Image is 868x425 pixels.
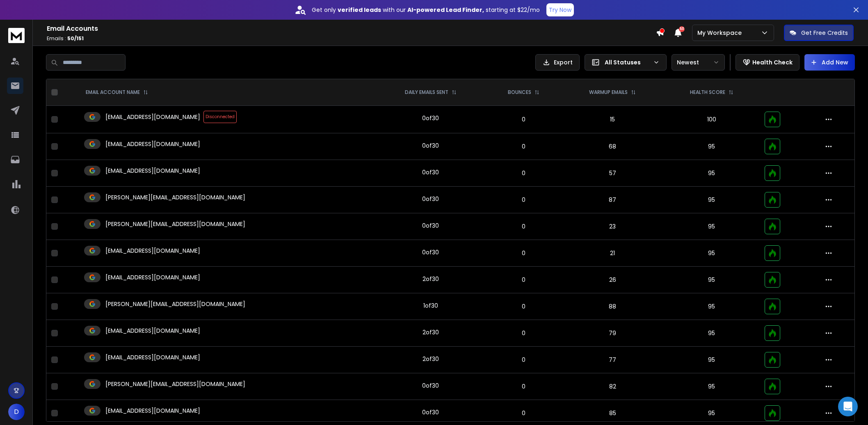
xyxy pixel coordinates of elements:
[663,213,760,240] td: 95
[562,373,663,400] td: 82
[105,220,245,228] p: [PERSON_NAME][EMAIL_ADDRESS][DOMAIN_NAME]
[690,89,725,96] p: HEALTH SCORE
[562,293,663,320] td: 88
[562,320,663,347] td: 79
[562,106,663,133] td: 15
[423,275,439,283] div: 2 of 30
[562,133,663,160] td: 68
[422,168,439,176] div: 0 of 30
[663,160,760,187] td: 95
[47,24,656,34] h1: Email Accounts
[105,273,200,281] p: [EMAIL_ADDRESS][DOMAIN_NAME]
[736,54,799,71] button: Health Check
[422,222,439,230] div: 0 of 30
[562,240,663,267] td: 21
[491,409,557,417] p: 0
[491,249,557,257] p: 0
[562,187,663,213] td: 87
[105,380,245,388] p: [PERSON_NAME][EMAIL_ADDRESS][DOMAIN_NAME]
[663,187,760,213] td: 95
[672,54,725,71] button: Newest
[312,6,540,14] p: Get only with our starting at $22/mo
[423,302,438,310] div: 1 of 30
[546,3,574,16] button: Try Now
[663,293,760,320] td: 95
[491,302,557,311] p: 0
[67,35,84,42] span: 50 / 151
[535,54,580,71] button: Export
[801,29,848,37] p: Get Free Credits
[562,347,663,373] td: 77
[422,195,439,203] div: 0 of 30
[663,373,760,400] td: 95
[663,106,760,133] td: 100
[697,29,745,37] p: My Workspace
[422,248,439,256] div: 0 of 30
[663,240,760,267] td: 95
[679,26,685,32] span: 50
[105,407,200,415] p: [EMAIL_ADDRESS][DOMAIN_NAME]
[338,6,381,14] strong: verified leads
[105,113,200,121] p: [EMAIL_ADDRESS][DOMAIN_NAME]
[491,382,557,391] p: 0
[838,397,858,416] div: Open Intercom Messenger
[422,382,439,390] div: 0 of 30
[105,300,245,308] p: [PERSON_NAME][EMAIL_ADDRESS][DOMAIN_NAME]
[8,404,25,420] button: D
[663,347,760,373] td: 95
[423,328,439,336] div: 2 of 30
[105,167,200,175] p: [EMAIL_ADDRESS][DOMAIN_NAME]
[491,115,557,123] p: 0
[663,320,760,347] td: 95
[203,111,237,123] span: Disconnected
[86,89,148,96] div: EMAIL ACCOUNT NAME
[491,222,557,231] p: 0
[491,356,557,364] p: 0
[105,193,245,201] p: [PERSON_NAME][EMAIL_ADDRESS][DOMAIN_NAME]
[491,276,557,284] p: 0
[422,142,439,150] div: 0 of 30
[804,54,855,71] button: Add New
[491,142,557,151] p: 0
[562,160,663,187] td: 57
[549,6,571,14] p: Try Now
[562,213,663,240] td: 23
[405,89,448,96] p: DAILY EMAILS SENT
[407,6,484,14] strong: AI-powered Lead Finder,
[508,89,531,96] p: BOUNCES
[47,35,656,42] p: Emails :
[784,25,854,41] button: Get Free Credits
[663,267,760,293] td: 95
[105,353,200,361] p: [EMAIL_ADDRESS][DOMAIN_NAME]
[491,329,557,337] p: 0
[105,247,200,255] p: [EMAIL_ADDRESS][DOMAIN_NAME]
[423,355,439,363] div: 2 of 30
[105,327,200,335] p: [EMAIL_ADDRESS][DOMAIN_NAME]
[422,114,439,122] div: 0 of 30
[752,58,793,66] p: Health Check
[562,267,663,293] td: 26
[422,408,439,416] div: 0 of 30
[105,140,200,148] p: [EMAIL_ADDRESS][DOMAIN_NAME]
[8,28,25,43] img: logo
[663,133,760,160] td: 95
[605,58,650,66] p: All Statuses
[491,169,557,177] p: 0
[589,89,628,96] p: WARMUP EMAILS
[491,196,557,204] p: 0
